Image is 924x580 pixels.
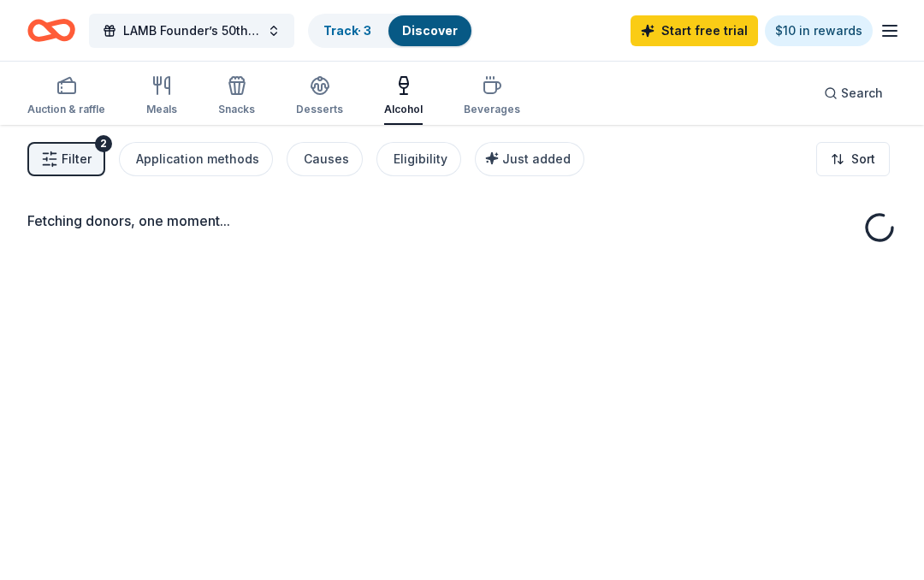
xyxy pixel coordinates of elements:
[402,23,458,38] a: Discover
[62,149,92,169] span: Filter
[146,103,177,116] div: Meals
[27,10,75,50] a: Home
[810,76,897,110] button: Search
[765,15,873,46] a: $10 in rewards
[287,142,363,176] button: Causes
[123,21,260,41] span: LAMB Founder’s 50th Birthday Gala
[136,149,259,169] div: Application methods
[218,68,255,125] button: Snacks
[296,103,343,116] div: Desserts
[27,103,105,116] div: Auction & raffle
[851,149,875,169] span: Sort
[308,14,473,48] button: Track· 3Discover
[394,149,447,169] div: Eligibility
[304,149,349,169] div: Causes
[841,83,883,104] span: Search
[27,68,105,125] button: Auction & raffle
[296,68,343,125] button: Desserts
[384,103,423,116] div: Alcohol
[119,142,273,176] button: Application methods
[27,142,105,176] button: Filter2
[475,142,584,176] button: Just added
[502,151,571,166] span: Just added
[218,103,255,116] div: Snacks
[384,68,423,125] button: Alcohol
[464,103,520,116] div: Beverages
[89,14,294,48] button: LAMB Founder’s 50th Birthday Gala
[816,142,890,176] button: Sort
[27,210,897,231] div: Fetching donors, one moment...
[146,68,177,125] button: Meals
[464,68,520,125] button: Beverages
[631,15,758,46] a: Start free trial
[95,135,112,152] div: 2
[323,23,371,38] a: Track· 3
[376,142,461,176] button: Eligibility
